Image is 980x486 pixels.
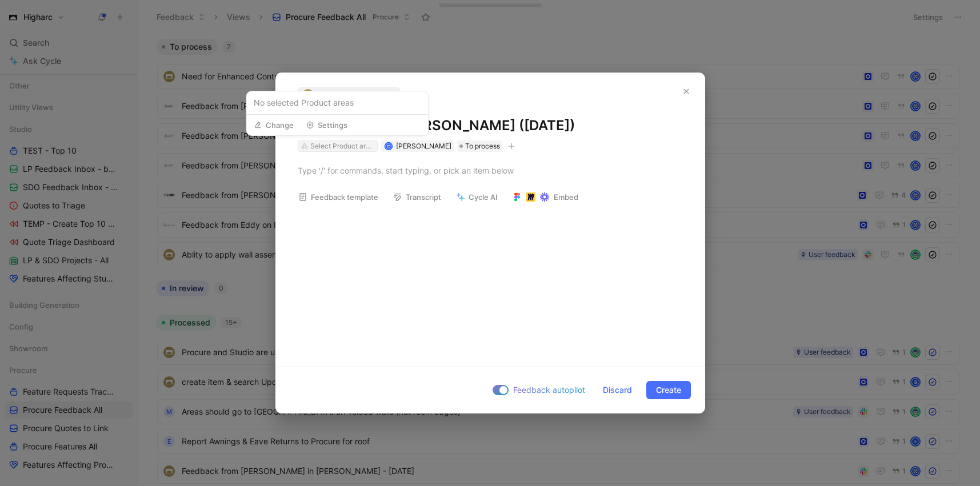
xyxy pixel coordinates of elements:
span: To process [465,140,500,152]
button: Change [249,117,299,133]
span: [PERSON_NAME] [316,88,381,102]
button: Transcript [388,189,446,205]
div: To process [457,140,502,152]
div: Select Product areas [310,140,374,152]
button: Settings [301,117,353,133]
button: logo[PERSON_NAME] [298,87,400,103]
button: Discard [593,381,642,399]
button: Embed [507,189,583,205]
button: Create [646,381,691,399]
span: No selected Product areas [254,96,422,110]
span: Feedback autopilot [513,383,585,397]
img: logo [302,89,314,101]
span: Discard [603,383,632,397]
button: Feedback template [293,189,383,205]
img: avatar [385,143,391,149]
span: [PERSON_NAME] [396,142,451,150]
span: Create [656,383,681,397]
button: Feedback autopilot [489,383,589,397]
h1: Feedback from [PERSON_NAME] ([DATE]) [298,117,683,135]
button: Cycle AI [451,189,503,205]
